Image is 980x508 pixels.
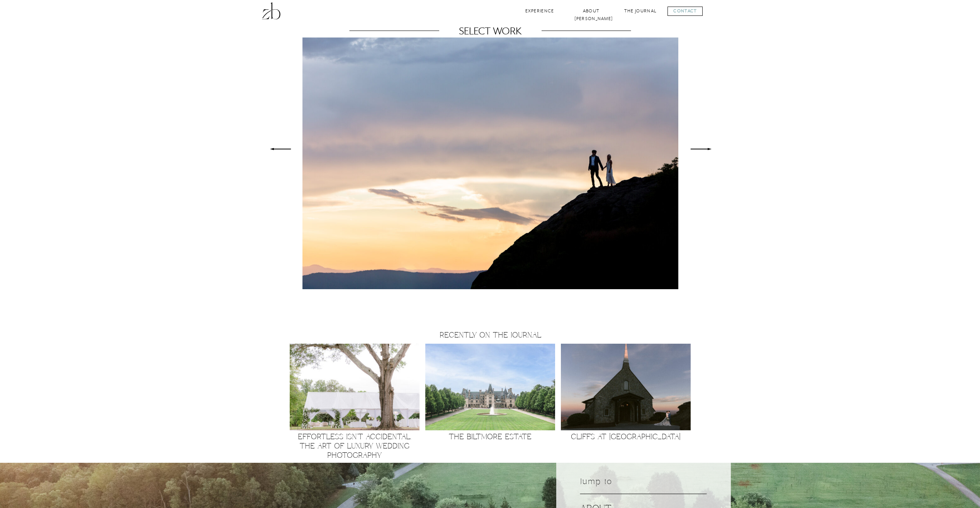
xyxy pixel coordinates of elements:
a: The Journal [624,7,657,15]
a: About [PERSON_NAME] [574,7,608,15]
a: Cliffs at Glassy Chapel [561,344,691,430]
h3: Select Work [448,24,532,38]
img: A frontal view of the largest home in the United States, the Biltmore Estate. An Art Deco masterp... [425,344,555,430]
a: The Biltmore Estate [449,432,532,442]
a: Effortless Isn’t Accidental. The Art of Luxury Wedding Photography [298,432,411,461]
a: Experience [524,7,555,15]
h2: Jump to [580,476,613,488]
h2: Recently On the Journal [413,331,568,340]
a: Effortless Isn’t Accidental. The Art of Luxury Wedding Photography [290,344,420,430]
a: Cliffs at [GEOGRAPHIC_DATA] [571,432,681,442]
